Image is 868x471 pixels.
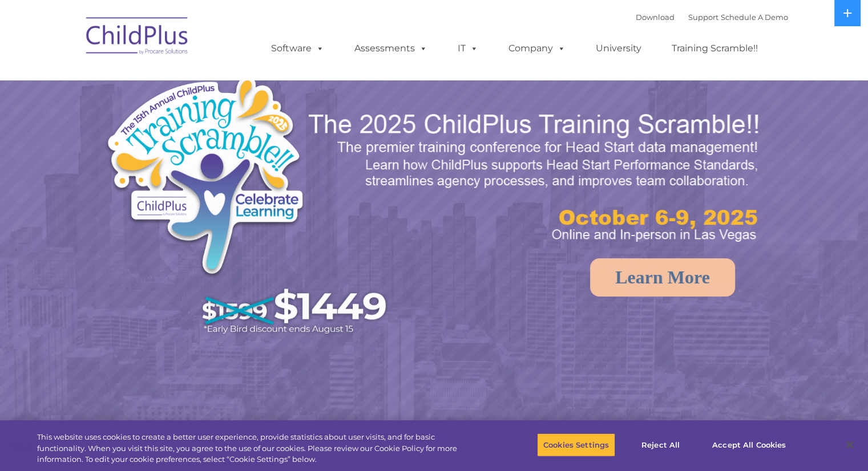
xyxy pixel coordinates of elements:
a: Schedule A Demo [721,13,788,22]
a: University [584,37,653,60]
div: This website uses cookies to create a better user experience, provide statistics about user visit... [37,432,478,465]
a: Company [497,37,577,60]
a: Download [636,13,675,22]
button: Accept All Cookies [706,433,792,457]
a: Training Scramble!! [660,37,769,60]
button: Close [837,432,862,457]
button: Reject All [625,433,696,457]
img: ChildPlus by Procare Solutions [80,9,195,66]
a: Learn More [590,258,735,297]
a: IT [446,37,490,60]
font: | [636,13,788,22]
a: Software [260,37,336,60]
a: Support [688,13,718,22]
a: Assessments [343,37,439,60]
button: Cookies Settings [537,433,615,457]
